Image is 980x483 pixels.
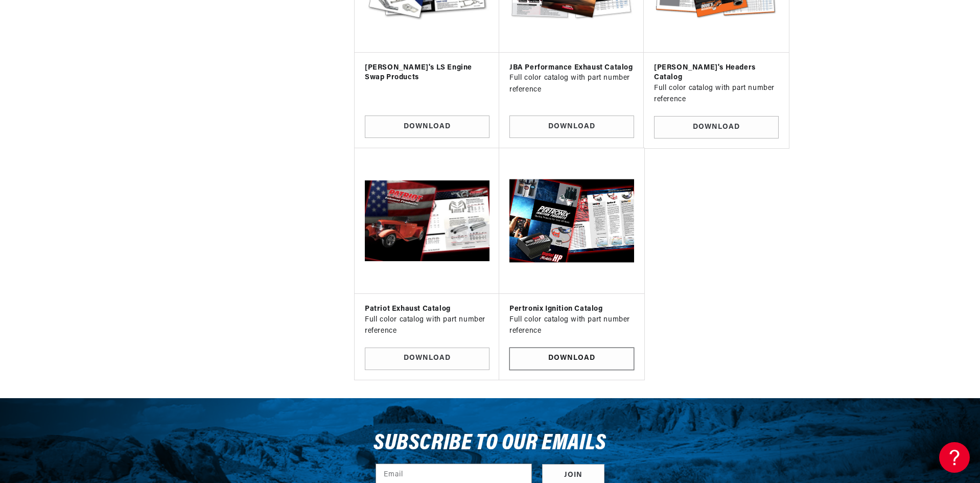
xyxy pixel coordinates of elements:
[365,116,489,139] a: Download
[509,304,634,314] h3: Pertronix Ignition Catalog
[365,348,489,371] a: Download
[507,157,636,285] img: Pertronix Ignition Catalog
[509,314,634,337] p: Full color catalog with part number reference
[509,348,634,371] a: Download
[509,73,634,96] p: Full color catalog with part number reference
[654,83,779,106] p: Full color catalog with part number reference
[365,63,489,83] h3: [PERSON_NAME]'s LS Engine Swap Products
[654,116,779,139] a: Download
[365,304,489,314] h3: Patriot Exhaust Catalog
[654,63,779,83] h3: [PERSON_NAME]'s Headers Catalog
[509,63,634,73] h3: JBA Performance Exhaust Catalog
[374,434,606,453] h3: Subscribe to our emails
[365,158,489,283] img: Patriot Exhaust Catalog
[509,116,634,139] a: Download
[365,314,489,337] p: Full color catalog with part number reference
